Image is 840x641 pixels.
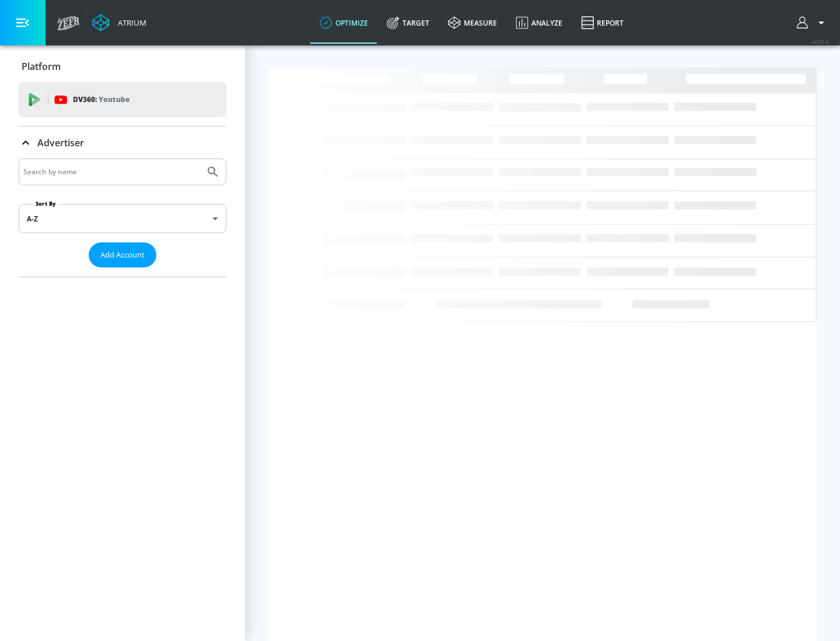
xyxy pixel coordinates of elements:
[113,17,146,28] div: Atrium
[92,14,146,31] a: Atrium
[377,2,439,44] a: Target
[19,267,226,277] nav: list of Advertiser
[506,2,572,44] a: Analyze
[22,60,61,73] p: Platform
[19,82,226,117] div: DV360: Youtube
[19,126,226,159] div: Advertiser
[89,242,156,267] button: Add Account
[23,164,200,179] input: Search by name
[99,93,129,105] p: Youtube
[812,38,828,45] span: v 4.25.4
[37,136,84,149] p: Advertiser
[73,93,129,106] p: DV360:
[19,204,226,233] div: A-Z
[19,159,226,277] div: Advertiser
[100,248,145,262] span: Add Account
[19,50,226,83] div: Platform
[572,2,633,44] a: Report
[439,2,506,44] a: measure
[33,200,58,207] label: Sort By
[310,2,377,44] a: optimize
